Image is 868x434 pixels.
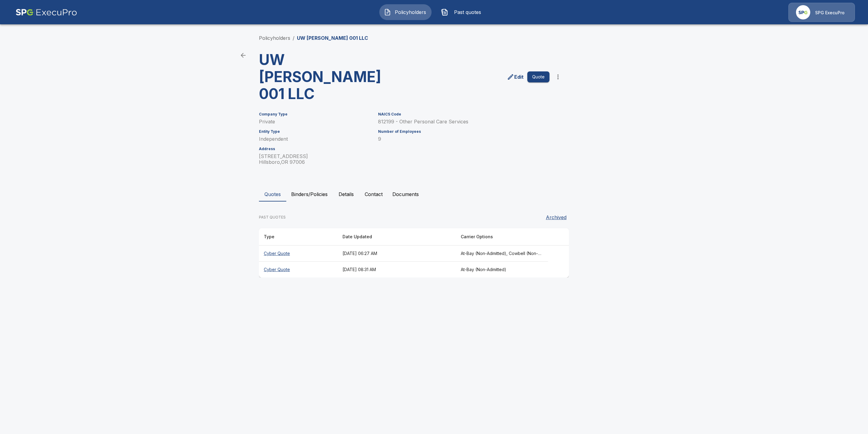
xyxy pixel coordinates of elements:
[259,34,368,42] nav: breadcrumb
[379,4,432,20] button: Policyholders IconPolicyholders
[259,51,409,102] h3: UW [PERSON_NAME] 001 LLC
[332,187,360,201] button: Details
[815,10,845,16] p: SPG ExecuPro
[441,9,448,16] img: Past quotes Icon
[796,5,810,19] img: Agency Icon
[378,136,549,142] p: 9
[259,228,569,277] table: responsive table
[259,187,286,201] button: Quotes
[338,262,456,278] th: [DATE] 08:31 AM
[286,187,332,201] button: Binders/Policies
[514,73,524,81] p: Edit
[297,34,368,42] p: UW [PERSON_NAME] 001 LLC
[543,211,569,223] button: Archived
[259,228,338,246] th: Type
[293,34,294,42] li: /
[237,49,249,61] a: back
[456,246,548,262] th: At-Bay (Non-Admitted), Cowbell (Non-Admitted), Cowbell (Admitted), Corvus Cyber (Non-Admitted), T...
[259,119,371,125] p: Private
[527,71,549,83] button: Quote
[378,119,549,125] p: 812199 - Other Personal Care Services
[384,9,391,16] img: Policyholders Icon
[259,147,371,151] h6: Address
[259,215,286,220] p: PAST QUOTES
[456,228,548,246] th: Carrier Options
[338,246,456,262] th: [DATE] 06:27 AM
[259,187,609,201] div: policyholder tabs
[259,262,338,278] th: Cyber Quote
[387,187,424,201] button: Documents
[378,112,549,116] h6: NAICS Code
[259,136,371,142] p: Independent
[394,9,427,16] span: Policyholders
[259,112,371,116] h6: Company Type
[451,9,484,16] span: Past quotes
[552,71,564,83] button: more
[788,3,855,22] a: Agency IconSPG ExecuPro
[436,4,489,20] button: Past quotes IconPast quotes
[506,72,525,82] a: edit
[259,153,371,165] p: [STREET_ADDRESS] Hillsboro , OR 97006
[378,129,549,134] h6: Number of Employees
[259,129,371,134] h6: Entity Type
[259,246,338,262] th: Cyber Quote
[360,187,387,201] button: Contact
[259,35,290,41] a: Policyholders
[338,228,456,246] th: Date Updated
[15,3,77,22] img: AA Logo
[456,262,548,278] th: At-Bay (Non-Admitted)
